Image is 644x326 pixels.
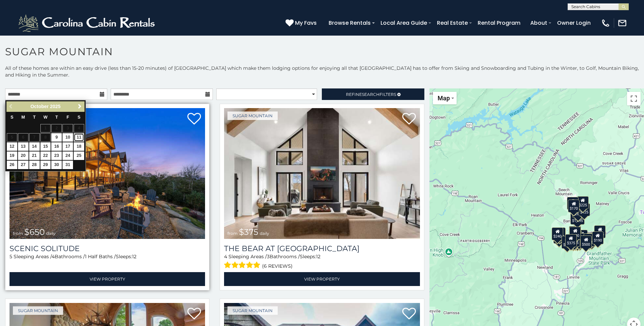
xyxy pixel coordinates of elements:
span: 12 [316,253,320,260]
span: (6 reviews) [262,262,293,270]
a: 18 [74,142,84,151]
a: 25 [74,151,84,160]
span: Refine Filters [346,92,396,97]
span: 3 [267,253,270,260]
a: Add to favorites [402,307,416,321]
button: Change map style [433,92,457,104]
a: 28 [29,161,40,169]
a: 21 [29,151,40,160]
img: mail-regular-white.png [618,18,627,28]
a: About [527,17,551,29]
a: View Property [10,272,205,286]
span: Tuesday [33,115,36,120]
a: 29 [40,161,51,169]
a: Sugar Mountain [227,111,278,120]
div: $650 [561,236,573,249]
a: My Favs [286,19,318,27]
div: $1,095 [570,212,585,225]
span: Map [438,95,450,102]
div: Sleeping Areas / Bathrooms / Sleeps: [224,253,420,270]
a: 15 [40,142,51,151]
a: 17 [62,142,73,151]
span: Monday [21,115,25,120]
div: $265 [570,226,581,239]
a: Sugar Mountain [13,306,63,315]
a: The Bear At [GEOGRAPHIC_DATA] [224,244,420,253]
span: Search [362,92,380,97]
div: $500 [580,236,592,248]
a: 22 [40,151,51,160]
span: Friday [67,115,69,120]
a: Add to favorites [187,307,201,321]
a: 23 [51,151,62,160]
div: $240 [567,197,578,210]
div: $125 [578,203,590,216]
span: 12 [132,253,136,260]
span: Saturday [78,115,80,120]
a: Rental Program [474,17,524,29]
img: The Bear At Sugar Mountain [224,108,420,239]
span: 4 [224,253,227,260]
div: $170 [568,200,579,212]
a: 27 [18,161,29,169]
div: $190 [592,231,604,244]
div: $200 [576,230,588,243]
a: Browse Rentals [325,17,374,29]
a: Add to favorites [402,112,416,126]
span: Thursday [55,115,58,120]
a: 26 [7,161,17,169]
a: Scenic Solitude from $650 daily [10,108,205,239]
a: Next [75,102,84,111]
a: 30 [51,161,62,169]
img: phone-regular-white.png [601,18,610,28]
div: $225 [577,196,589,209]
a: 12 [7,142,17,151]
a: RefineSearchFilters [322,88,424,100]
span: 5 [10,253,12,260]
span: $375 [239,227,258,237]
span: $650 [24,227,45,237]
img: White-1-2.png [17,13,158,33]
a: View Property [224,272,420,286]
div: $300 [569,227,581,240]
h3: The Bear At Sugar Mountain [224,244,420,253]
a: 19 [7,151,17,160]
a: Add to favorites [187,112,201,126]
a: 11 [74,133,84,142]
span: My Favs [295,19,317,27]
a: Scenic Solitude [10,244,205,253]
div: $195 [584,233,595,246]
span: Wednesday [43,115,48,120]
a: 16 [51,142,62,151]
a: 24 [62,151,73,160]
a: 20 [18,151,29,160]
span: daily [46,231,56,236]
a: Owner Login [554,17,594,29]
span: Sunday [11,115,13,120]
button: Toggle fullscreen view [627,92,641,105]
a: Local Area Guide [377,17,430,29]
div: $155 [594,225,606,238]
a: 10 [62,133,73,142]
a: 9 [51,133,62,142]
a: 14 [29,142,40,151]
div: Sleeping Areas / Bathrooms / Sleeps: [10,253,205,270]
span: Next [77,104,82,109]
span: from [227,231,238,236]
a: Real Estate [434,17,471,29]
a: Sugar Mountain [227,306,278,315]
span: 4 [52,253,55,260]
a: The Bear At Sugar Mountain from $375 daily [224,108,420,239]
span: 1 Half Baths / [85,253,116,260]
span: from [13,231,23,236]
span: 2025 [50,104,60,109]
div: $190 [569,226,581,239]
span: October [31,104,49,109]
a: 31 [62,161,73,169]
div: $240 [552,227,563,240]
img: Scenic Solitude [10,108,205,239]
span: daily [260,231,269,236]
div: $375 [565,234,577,247]
a: 13 [18,142,29,151]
